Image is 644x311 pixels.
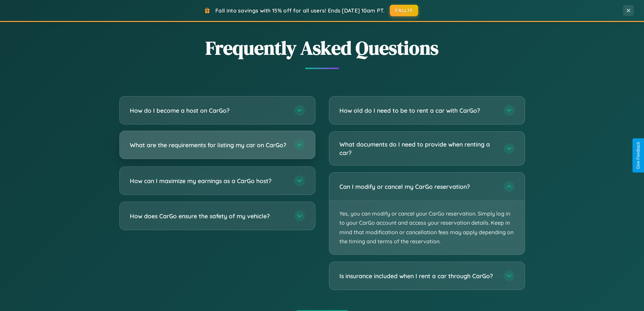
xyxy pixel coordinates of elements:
div: Give Feedback [636,142,641,169]
h3: How can I maximize my earnings as a CarGo host? [130,177,287,185]
h3: What documents do I need to provide when renting a car? [339,140,497,157]
h3: Is insurance included when I rent a car through CarGo? [339,272,497,280]
h3: How does CarGo ensure the safety of my vehicle? [130,212,287,220]
button: FALL15 [390,5,418,16]
h3: What are the requirements for listing my car on CarGo? [130,141,287,149]
h2: Frequently Asked Questions [119,35,525,61]
h3: How old do I need to be to rent a car with CarGo? [339,106,497,115]
h3: How do I become a host on CarGo? [130,106,287,115]
h3: Can I modify or cancel my CarGo reservation? [339,182,497,191]
span: Fall into savings with 15% off for all users! Ends [DATE] 10am PT. [215,7,385,14]
p: Yes, you can modify or cancel your CarGo reservation. Simply log in to your CarGo account and acc... [329,201,525,254]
